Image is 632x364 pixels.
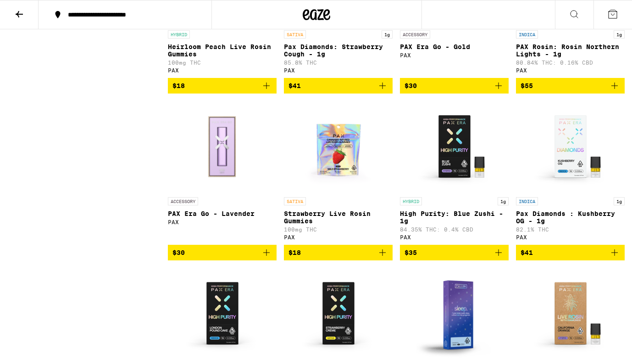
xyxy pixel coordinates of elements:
[400,52,509,58] div: PAX
[400,30,430,39] p: ACCESSORY
[516,234,625,240] div: PAX
[400,43,509,50] p: PAX Era Go - Gold
[284,67,393,73] div: PAX
[516,101,625,245] a: Open page for Pax Diamonds : Kushberry OG - 1g from PAX
[172,249,185,256] span: $30
[168,78,277,94] button: Add to bag
[284,226,393,232] p: 100mg THC
[516,78,625,94] button: Add to bag
[168,60,277,66] p: 100mg THC
[400,78,509,94] button: Add to bag
[284,30,306,39] p: SATIVA
[516,30,538,39] p: INDICA
[168,245,277,260] button: Add to bag
[400,234,509,240] div: PAX
[288,249,301,256] span: $18
[400,226,509,232] p: 84.35% THC: 0.4% CBD
[284,43,393,58] p: Pax Diamonds: Strawberry Cough - 1g
[168,197,198,205] p: ACCESSORY
[284,210,393,225] p: Strawberry Live Rosin Gummies
[168,101,277,193] img: PAX - PAX Era Go - Lavender
[400,101,509,245] a: Open page for High Purity: Blue Zushi - 1g from PAX
[172,82,185,89] span: $18
[400,245,509,260] button: Add to bag
[525,268,616,359] img: PAX - PAX Rosin: California Orange - 1g
[614,30,625,39] p: 1g
[516,197,538,205] p: INDICA
[293,268,384,359] img: PAX - Pax High Purity: Strawberry Creme - 1g
[284,78,393,94] button: Add to bag
[405,249,417,256] span: $35
[284,245,393,260] button: Add to bag
[516,43,625,58] p: PAX Rosin: Rosin Northern Lights - 1g
[177,268,268,359] img: PAX - Pax High Purity: London Pound Cake - 1g
[521,82,533,89] span: $55
[409,101,500,193] img: PAX - High Purity: Blue Zushi - 1g
[288,82,301,89] span: $41
[284,101,393,245] a: Open page for Strawberry Live Rosin Gummies from PAX
[6,6,66,14] span: Hi. Need any help?
[498,197,509,205] p: 1g
[168,101,277,245] a: Open page for PAX Era Go - Lavender from PAX
[614,197,625,205] p: 1g
[521,249,533,256] span: $41
[284,234,393,240] div: PAX
[516,210,625,225] p: Pax Diamonds : Kushberry OG - 1g
[168,67,277,73] div: PAX
[382,30,393,39] p: 1g
[168,43,277,58] p: Heirloom Peach Live Rosin Gummies
[168,30,190,39] p: HYBRID
[525,101,616,193] img: PAX - Pax Diamonds : Kushberry OG - 1g
[400,197,422,205] p: HYBRID
[516,245,625,260] button: Add to bag
[405,82,417,89] span: $30
[415,268,493,359] img: PAX - Sleep 1:1 - 1g
[516,60,625,66] p: 80.84% THC: 0.16% CBD
[284,197,306,205] p: SATIVA
[284,60,393,66] p: 85.8% THC
[516,226,625,232] p: 82.1% THC
[168,219,277,225] div: PAX
[168,210,277,217] p: PAX Era Go - Lavender
[516,67,625,73] div: PAX
[400,210,509,225] p: High Purity: Blue Zushi - 1g
[301,101,376,193] img: PAX - Strawberry Live Rosin Gummies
